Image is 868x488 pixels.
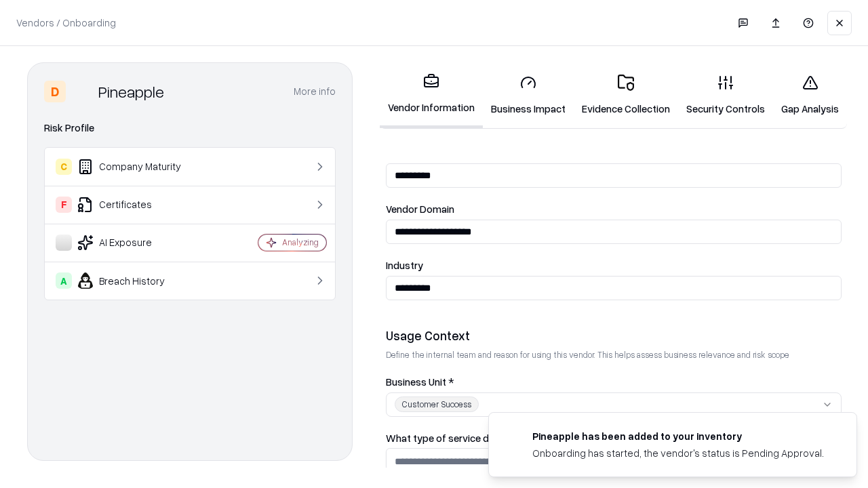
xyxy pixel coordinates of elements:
div: Certificates [56,197,218,213]
a: Vendor Information [380,62,483,128]
div: Breach History [56,272,218,289]
label: Industry [386,260,842,270]
p: Vendors / Onboarding [16,16,116,30]
button: Customer Success [386,392,842,417]
div: D [44,81,66,102]
div: C [56,159,72,175]
img: Pineapple [71,81,93,102]
div: Customer Success [395,396,479,412]
div: Pineapple has been added to your inventory [532,429,824,443]
div: F [56,197,72,213]
a: Evidence Collection [574,64,678,127]
button: More info [294,79,336,104]
div: AI Exposure [56,235,218,251]
label: Vendor Domain [386,204,842,214]
label: What type of service does the vendor provide? * [386,433,842,443]
div: A [56,272,72,289]
div: Onboarding has started, the vendor's status is Pending Approval. [532,446,824,460]
div: Company Maturity [56,159,218,175]
p: Define the internal team and reason for using this vendor. This helps assess business relevance a... [386,349,842,361]
div: Usage Context [386,327,842,344]
div: Pineapple [98,81,164,102]
a: Gap Analysis [773,64,847,127]
a: Security Controls [678,64,773,127]
img: pineappleenergy.com [505,429,521,445]
div: Analyzing [282,237,319,248]
label: Business Unit * [386,377,842,387]
div: Risk Profile [44,120,336,136]
a: Business Impact [483,64,574,127]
